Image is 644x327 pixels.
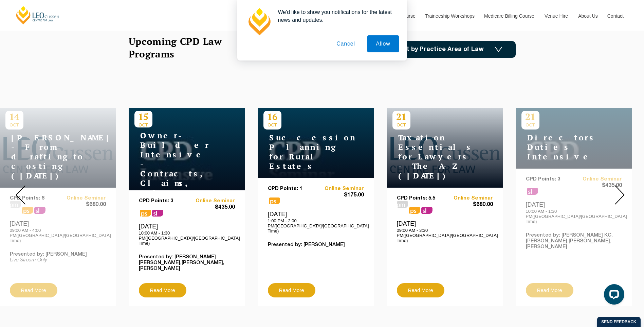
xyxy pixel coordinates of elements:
[263,111,281,122] p: 16
[421,207,433,214] span: sl
[409,207,420,214] span: ps
[139,223,235,246] div: [DATE]
[269,197,280,204] span: ps
[367,35,399,52] button: Allow
[139,283,186,297] a: Read More
[139,230,235,246] p: 10:00 AM - 1:30 PM([GEOGRAPHIC_DATA]/[GEOGRAPHIC_DATA] Time)
[134,111,152,122] p: 15
[268,242,364,248] p: Presented by: [PERSON_NAME]
[187,204,235,211] span: $435.00
[615,185,625,205] img: Next
[140,210,151,217] span: ps
[16,185,25,205] img: Prev
[445,201,493,208] span: $680.00
[397,228,493,243] p: 09:00 AM - 3:30 PM([GEOGRAPHIC_DATA]/[GEOGRAPHIC_DATA] Time)
[152,210,163,217] span: sl
[263,122,281,127] span: OCT
[392,122,410,127] span: OCT
[139,254,235,272] p: Presented by: [PERSON_NAME] [PERSON_NAME],[PERSON_NAME],[PERSON_NAME]
[134,122,152,127] span: OCT
[445,195,493,201] a: Online Seminar
[268,210,364,234] div: [DATE]
[599,281,627,310] iframe: LiveChat chat widget
[187,198,235,204] a: Online Seminar
[134,131,219,207] h4: Owner-Builder Intensive - Contracts, Claims, and Compliance
[268,283,315,297] a: Read More
[397,283,444,297] a: Read More
[392,111,410,122] p: 21
[392,133,477,180] h4: Taxation Essentials for Lawyers - The A-Z ([DATE])
[397,201,408,208] span: pm
[263,133,348,171] h4: Succession Planning for Rural Estates
[397,220,493,243] div: [DATE]
[316,186,364,192] a: Online Seminar
[245,8,273,35] img: notification icon
[316,192,364,199] span: $175.00
[139,198,187,204] p: CPD Points: 3
[268,218,364,234] p: 1:00 PM - 2:00 PM([GEOGRAPHIC_DATA]/[GEOGRAPHIC_DATA] Time)
[268,186,316,192] p: CPD Points: 1
[273,8,399,24] div: We'd like to show you notifications for the latest news and updates.
[397,195,445,201] p: CPD Points: 5.5
[328,35,364,52] button: Cancel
